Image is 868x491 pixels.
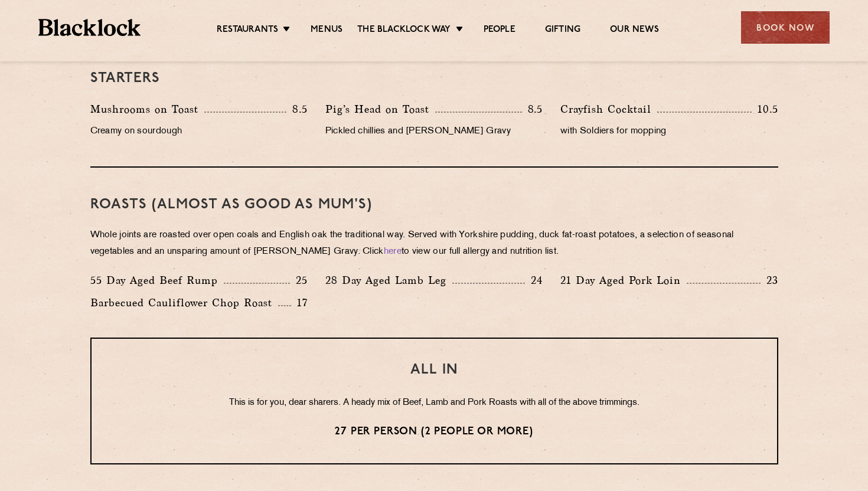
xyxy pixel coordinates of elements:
p: Barbecued Cauliflower Chop Roast [90,294,278,311]
p: Crayfish Cocktail [560,101,657,117]
p: Creamy on sourdough [90,123,308,140]
p: Mushrooms on Toast [90,101,204,117]
a: Our News [610,24,659,37]
p: Pickled chillies and [PERSON_NAME] Gravy [325,123,543,140]
p: 23 [761,273,778,288]
p: Pig’s Head on Toast [325,101,435,117]
a: The Blacklock Way [357,24,451,37]
a: Menus [311,24,342,37]
p: 17 [291,295,308,310]
p: 8.5 [522,102,543,117]
img: BL_Textured_Logo-footer-cropped.svg [38,19,141,36]
h3: ALL IN [115,362,753,378]
a: People [484,24,515,37]
h3: Starters [90,71,778,86]
p: 8.5 [286,102,308,117]
p: 10.5 [752,102,778,117]
p: 27 per person (2 people or more) [115,424,753,440]
div: Book Now [741,11,830,44]
p: 25 [290,273,308,288]
p: 28 Day Aged Lamb Leg [325,272,452,289]
p: Whole joints are roasted over open coals and English oak the traditional way. Served with Yorkshi... [90,227,778,260]
p: 21 Day Aged Pork Loin [560,272,687,289]
h3: Roasts (Almost as good as Mum's) [90,197,778,212]
p: This is for you, dear sharers. A heady mix of Beef, Lamb and Pork Roasts with all of the above tr... [115,395,753,411]
p: 55 Day Aged Beef Rump [90,272,224,289]
p: with Soldiers for mopping [560,123,778,140]
a: here [384,247,402,256]
a: Gifting [545,24,580,37]
a: Restaurants [217,24,278,37]
p: 24 [525,273,543,288]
